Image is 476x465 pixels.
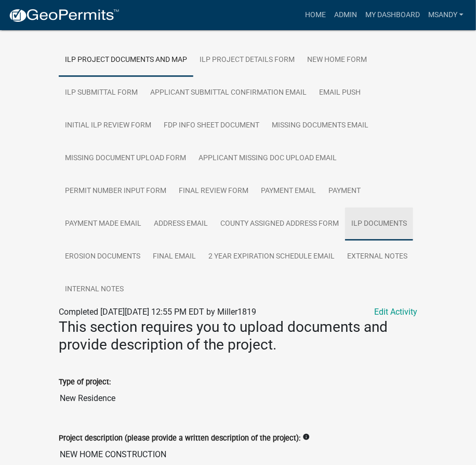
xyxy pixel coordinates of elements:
[345,208,413,241] a: ILP Documents
[202,240,341,274] a: 2 Year Expiration Schedule Email
[214,208,345,241] a: County Assigned Address Form
[59,435,300,443] label: Project description (please provide a written description of the project):
[59,142,192,175] a: Missing Document Upload Form
[59,379,111,386] label: Type of project:
[301,44,373,77] a: New Home Form
[59,44,193,77] a: ILP Project Documents and Map
[59,175,173,208] a: Permit Number Input Form
[424,5,468,25] a: msandy
[59,273,130,306] a: Internal Notes
[322,175,367,208] a: Payment
[59,307,256,317] span: Completed [DATE][DATE] 12:55 PM EDT by Miller1819
[192,142,343,175] a: Applicant Missing Doc Upload Email
[341,240,414,274] a: External Notes
[361,5,424,25] a: My Dashboard
[144,76,313,110] a: Applicant Submittal Confirmation Email
[59,318,417,353] h3: This section requires you to upload documents and provide description of the project.
[59,208,148,241] a: Payment Made Email
[313,76,367,110] a: Email Push
[59,76,144,110] a: ILP Submittal Form
[255,175,322,208] a: Payment Email
[330,5,361,25] a: Admin
[266,109,375,143] a: Missing Documents Email
[374,306,417,318] a: Edit Activity
[193,44,301,77] a: ILP Project Details Form
[59,240,147,274] a: Erosion Documents
[157,109,266,143] a: FDP INFO Sheet Document
[148,208,214,241] a: Address Email
[147,240,202,274] a: Final Email
[302,434,310,441] i: info
[173,175,255,208] a: Final Review Form
[59,109,157,143] a: Initial ILP Review Form
[301,5,330,25] a: Home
